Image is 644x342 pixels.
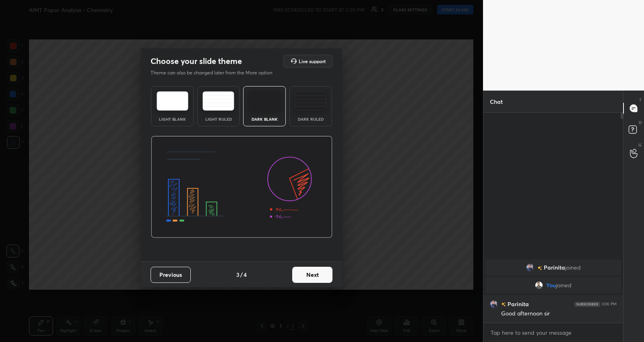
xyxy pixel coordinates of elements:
h4: 4 [244,270,247,279]
img: darkTheme.f0cc69e5.svg [249,91,281,111]
div: Dark Blank [248,117,281,121]
div: Dark Ruled [295,117,327,121]
h2: Choose your slide theme [151,56,242,66]
span: joined [565,264,581,271]
h5: Live support [299,59,326,64]
h4: 3 [236,270,239,279]
img: 29e1930340b24cca82a47177c98909e3.jpg [490,300,498,308]
p: D [639,119,642,126]
button: Next [292,267,332,283]
div: 3:06 PM [602,302,617,307]
h6: Parinita [506,300,529,308]
img: 4P8fHbbgJtejmAAAAAElFTkSuQmCC [574,302,600,307]
span: You [546,282,556,288]
div: Light Ruled [202,117,235,121]
button: Previous [151,267,191,283]
div: grid [483,258,623,323]
p: T [639,97,642,103]
img: darkThemeBanner.d06ce4a2.svg [151,136,332,238]
h4: / [240,270,243,279]
img: e5c6b02f252e48818ca969f1ceb0ca82.jpg [535,281,543,289]
img: 29e1930340b24cca82a47177c98909e3.jpg [526,264,534,272]
span: Parinita [544,264,565,271]
img: no-rating-badge.077c3623.svg [537,266,542,270]
span: joined [556,282,572,288]
img: lightTheme.e5ed3b09.svg [157,91,188,111]
p: Theme can also be changed later from the More option [151,69,281,76]
div: Light Blank [156,117,188,121]
div: Good afternoon sir [501,310,617,318]
p: Chat [483,91,509,112]
img: darkRuledTheme.de295e13.svg [295,91,326,111]
p: G [638,142,642,148]
img: lightRuledTheme.5fabf969.svg [202,91,234,111]
img: no-rating-badge.077c3623.svg [501,302,506,307]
